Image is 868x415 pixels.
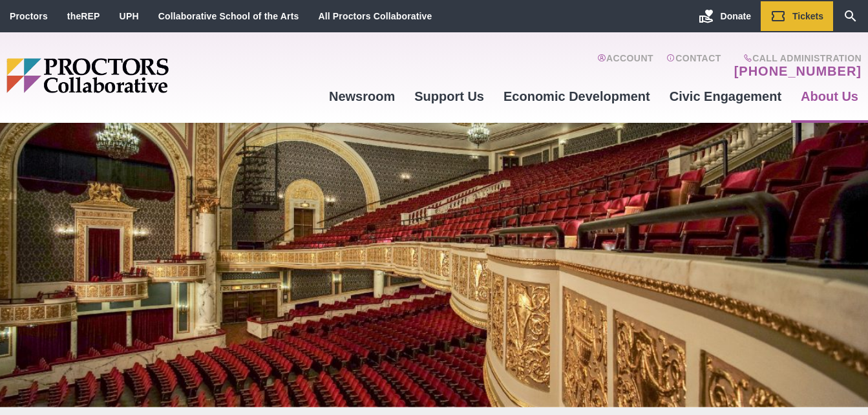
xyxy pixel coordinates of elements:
a: Support Us [405,79,494,114]
a: Collaborative School of the Arts [158,11,299,21]
a: Donate [689,1,761,31]
a: All Proctors Collaborative [318,11,432,21]
a: Search [833,1,868,31]
a: Contact [666,53,721,79]
a: Proctors [10,11,48,21]
span: Donate [721,11,751,21]
a: About Us [791,79,868,114]
a: UPH [120,11,139,21]
a: Civic Engagement [660,79,791,114]
img: Proctors logo [6,58,268,93]
a: Economic Development [494,79,660,114]
a: [PHONE_NUMBER] [734,63,862,79]
a: Account [597,53,653,79]
a: Newsroom [319,79,405,114]
a: theREP [67,11,100,21]
a: Tickets [761,1,833,31]
span: Tickets [792,11,823,21]
span: Call Administration [730,53,862,63]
